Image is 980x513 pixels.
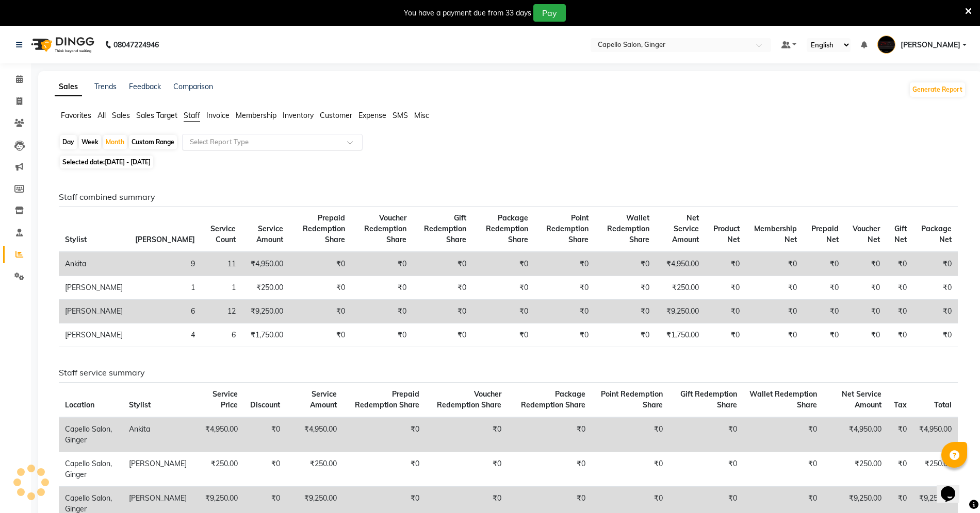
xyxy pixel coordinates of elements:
span: Staff [184,111,200,120]
td: ₹0 [845,252,887,276]
td: ₹0 [913,276,958,300]
td: ₹0 [803,276,845,300]
td: [PERSON_NAME] [59,300,129,323]
td: ₹0 [472,323,534,347]
td: ₹0 [743,452,823,486]
td: ₹4,950.00 [193,417,244,452]
button: Generate Report [910,82,965,97]
td: ₹0 [351,252,413,276]
div: You have a payment due from 33 days [404,8,531,19]
img: Capello Ginger [877,36,895,54]
td: ₹0 [705,276,746,300]
iframe: chat widget [937,472,970,503]
td: ₹0 [705,252,746,276]
span: [PERSON_NAME] [901,40,960,50]
td: ₹4,950.00 [286,417,343,452]
td: ₹0 [803,323,845,347]
span: Voucher Redemption Share [437,389,501,409]
td: ₹0 [913,323,958,347]
span: Service Amount [256,224,283,244]
td: ₹0 [351,323,413,347]
span: Voucher Net [853,224,880,244]
span: Package Net [921,224,952,244]
td: ₹0 [244,417,286,452]
span: Stylist [129,400,151,409]
span: Package Redemption Share [521,389,585,409]
h6: Staff combined summary [59,192,958,202]
span: Tax [894,400,907,409]
td: ₹0 [472,300,534,323]
span: Sales Target [136,111,177,120]
a: Comparison [173,82,213,91]
span: Product Net [713,224,740,244]
td: ₹0 [888,452,913,486]
td: ₹0 [746,252,803,276]
span: Net Service Amount [842,389,881,409]
span: Gift Redemption Share [424,213,466,244]
td: ₹0 [886,276,913,300]
td: 1 [201,276,242,300]
td: ₹0 [351,276,413,300]
td: 12 [201,300,242,323]
span: Location [65,400,94,409]
td: ₹0 [413,323,472,347]
td: ₹0 [705,300,746,323]
span: Prepaid Redemption Share [303,213,345,244]
span: Service Count [210,224,236,244]
td: ₹0 [592,452,669,486]
td: 1 [129,276,201,300]
td: ₹250.00 [242,276,290,300]
span: Package Redemption Share [486,213,528,244]
td: [PERSON_NAME] [123,452,193,486]
span: Service Amount [310,389,337,409]
span: Gift Redemption Share [680,389,737,409]
td: ₹0 [508,452,592,486]
td: ₹0 [746,300,803,323]
a: Trends [94,82,117,91]
td: ₹0 [508,417,592,452]
span: Discount [250,400,280,409]
td: ₹4,950.00 [656,252,705,276]
td: Ankita [123,417,193,452]
td: ₹250.00 [656,276,705,300]
td: ₹0 [595,300,656,323]
td: ₹0 [705,323,746,347]
td: ₹0 [886,300,913,323]
span: Point Redemption Share [546,213,589,244]
td: ₹0 [289,323,351,347]
td: ₹0 [289,300,351,323]
div: Day [60,135,77,149]
td: ₹0 [845,300,887,323]
td: ₹0 [746,323,803,347]
td: ₹0 [534,276,595,300]
a: Sales [55,78,82,96]
td: ₹0 [534,323,595,347]
span: Membership Net [754,224,797,244]
td: [PERSON_NAME] [59,323,129,347]
span: Service Price [213,389,238,409]
td: ₹0 [472,276,534,300]
td: ₹9,250.00 [242,300,290,323]
td: Capello Salon, Ginger [59,417,123,452]
span: Selected date: [60,156,153,168]
span: Sales [112,111,130,120]
td: ₹0 [743,417,823,452]
td: ₹0 [351,300,413,323]
td: ₹0 [413,252,472,276]
td: ₹0 [669,417,743,452]
td: ₹0 [888,417,913,452]
td: ₹0 [669,452,743,486]
td: ₹0 [472,252,534,276]
span: Invoice [206,111,230,120]
span: [DATE] - [DATE] [105,158,151,166]
td: ₹0 [534,252,595,276]
span: [PERSON_NAME] [135,235,195,244]
span: Prepaid Net [811,224,839,244]
td: ₹0 [886,252,913,276]
span: Voucher Redemption Share [364,213,406,244]
td: ₹0 [534,300,595,323]
td: Ankita [59,252,129,276]
button: Pay [533,4,566,22]
td: ₹250.00 [913,452,958,486]
span: Net Service Amount [672,213,699,244]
